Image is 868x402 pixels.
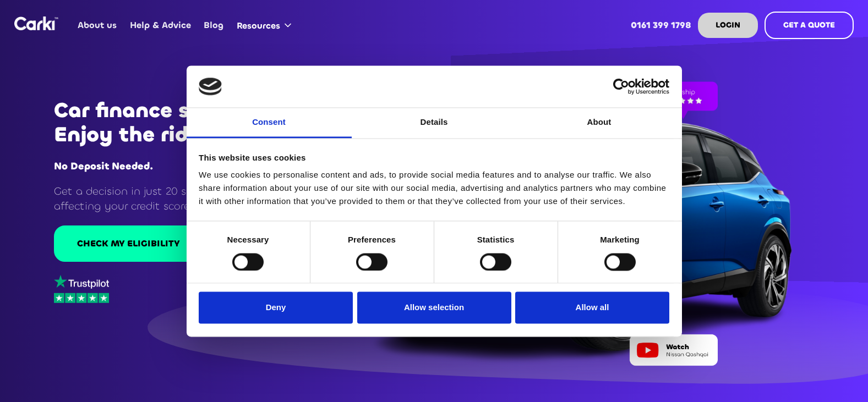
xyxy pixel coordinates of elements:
strong: No Deposit Needed. [54,159,153,173]
a: GET A QUOTE [765,12,854,39]
strong: Statistics [477,235,515,245]
a: 0161 399 1798 [625,4,698,47]
div: CHECK MY ELIGIBILITY [77,238,180,250]
a: Consent [187,108,352,139]
strong: LOGIN [716,20,740,30]
a: CHECK MY ELIGIBILITY [54,225,203,262]
img: stars [54,293,109,304]
div: This website uses cookies [199,151,669,164]
strong: Preferences [348,235,396,245]
div: We use cookies to personalise content and ads, to provide social media features and to analyse ou... [199,169,669,208]
strong: GET A QUOTE [783,20,835,30]
img: trustpilot [54,275,109,289]
img: logo [199,78,222,95]
h1: Car finance sorted. Enjoy the ride! [54,98,301,147]
button: Allow selection [357,292,511,324]
div: Resources [237,20,280,32]
a: Usercentrics Cookiebot - opens in a new window [573,78,669,95]
img: Logo [14,16,58,30]
a: home [14,16,58,30]
a: Help & Advice [123,4,197,47]
a: About us [72,4,123,47]
strong: 0161 399 1798 [631,19,691,31]
p: Get a decision in just 20 seconds* without affecting your credit score [54,184,301,214]
button: Allow all [515,292,669,324]
strong: Marketing [600,235,640,245]
button: Deny [199,292,353,324]
a: Details [352,108,517,139]
a: LOGIN [698,13,758,38]
strong: Necessary [227,235,269,245]
div: Resources [230,4,302,46]
a: Blog [198,4,230,47]
a: About [517,108,682,139]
